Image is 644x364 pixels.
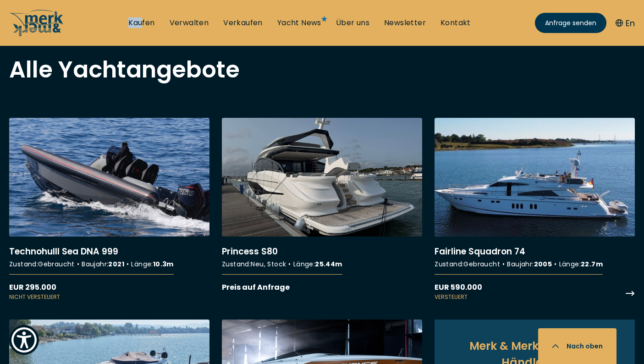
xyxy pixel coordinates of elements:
button: Show Accessibility Preferences [9,325,39,355]
button: En [616,17,635,29]
a: More details aboutFairline Squadron 74 [435,118,635,301]
a: More details aboutPrincess S80 [222,118,422,293]
a: Verkaufen [223,18,263,28]
button: Nach oben [538,328,616,364]
a: Über uns [336,18,369,28]
a: Kaufen [128,18,154,28]
a: Kontakt [440,18,471,28]
h2: Alle Yachtangebote [9,58,635,81]
a: Newsletter [384,18,426,28]
a: Yacht News [277,18,321,28]
a: Verwalten [170,18,209,28]
span: Anfrage senden [545,18,596,28]
a: Anfrage senden [535,13,606,33]
a: More details aboutTechnohulll Sea DNA 999 [9,118,209,301]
